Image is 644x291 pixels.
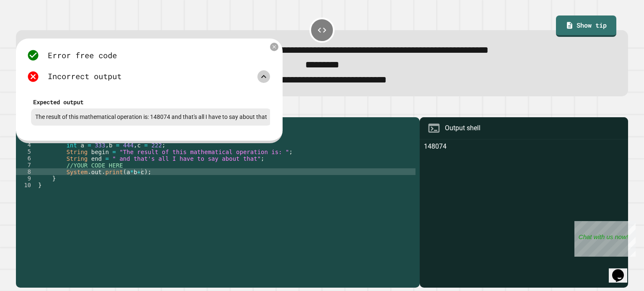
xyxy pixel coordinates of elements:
[48,71,122,82] div: Incorrect output
[33,98,269,106] div: Expected output
[445,123,480,133] div: Output shell
[16,162,36,168] div: 7
[574,221,636,257] iframe: chat widget
[16,182,36,188] div: 10
[609,258,636,283] iframe: chat widget
[16,175,36,182] div: 9
[16,155,36,162] div: 6
[16,135,36,142] div: 3
[556,15,616,37] a: Show tip
[16,142,36,148] div: 4
[31,108,271,126] div: The result of this mathematical operation is: 148074 and that's all I have to say about that
[424,142,623,288] div: 148074
[48,50,117,62] div: Error free code
[16,168,36,175] div: 8
[16,148,36,155] div: 5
